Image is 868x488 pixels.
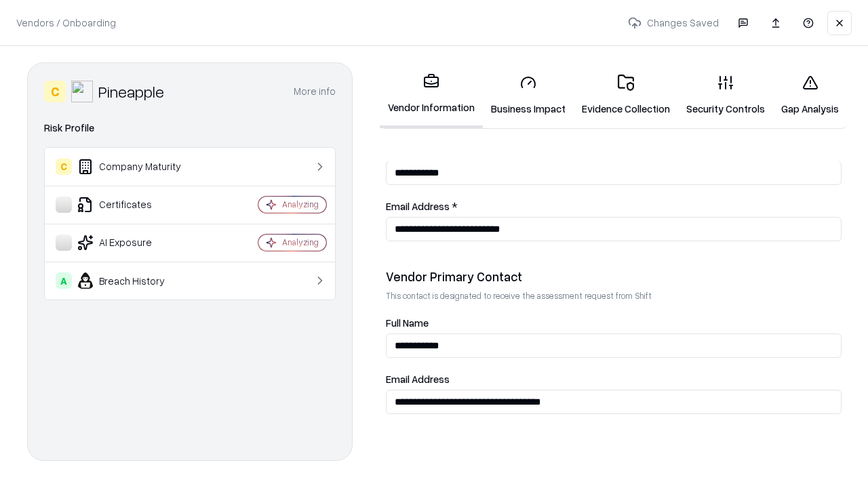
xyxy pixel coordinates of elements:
button: More info [294,79,336,104]
div: Analyzing [282,199,319,210]
div: Vendor Primary Contact [386,268,842,285]
a: Business Impact [483,64,574,127]
div: Certificates [56,197,218,213]
img: Pineapple [71,81,93,102]
a: Security Controls [678,64,773,127]
label: Full Name [386,318,842,328]
a: Vendor Information [380,62,483,128]
label: Email Address [386,374,842,384]
div: Analyzing [282,237,319,248]
div: C [56,159,72,175]
p: Changes Saved [623,10,724,35]
p: Vendors / Onboarding [16,16,116,30]
div: Company Maturity [56,159,218,175]
label: Email Address * [386,201,842,211]
a: Gap Analysis [773,64,847,127]
div: AI Exposure [56,235,218,251]
a: Evidence Collection [574,64,678,127]
div: A [56,272,72,289]
div: C [44,81,66,102]
div: Breach History [56,272,218,289]
p: This contact is designated to receive the assessment request from Shift [386,290,842,302]
div: Pineapple [98,81,164,102]
div: Risk Profile [44,120,336,136]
